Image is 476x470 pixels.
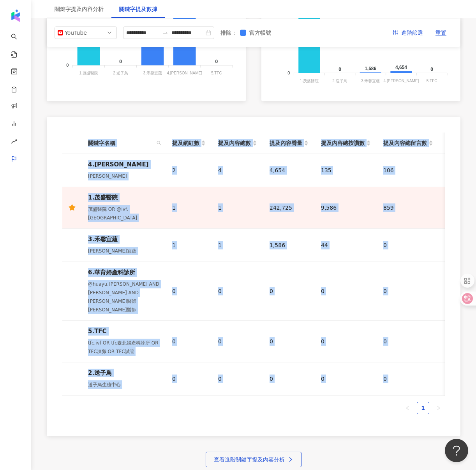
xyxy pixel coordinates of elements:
span: to [162,30,168,36]
div: 0 [321,287,371,295]
div: 859 [383,203,433,212]
div: 1 [218,203,257,212]
th: 提及內容總按讚數 [315,133,377,154]
div: 0 [321,337,371,346]
button: left [401,402,414,414]
img: logo icon [9,9,22,22]
div: 4,654 [270,166,309,175]
div: 0 [383,287,433,295]
span: search [157,141,161,145]
span: 進階篩選 [401,27,423,39]
span: 提及網紅數 [172,139,199,147]
tspan: 2.送子鳥 [113,71,128,76]
th: 提及網紅數 [166,133,212,154]
div: 1 [218,241,257,249]
tspan: 2.送子鳥 [332,79,347,83]
div: 3.禾馨宜蘊 [88,235,160,244]
span: left [405,406,410,410]
div: 106 [383,166,433,175]
span: rise [11,134,17,151]
tspan: 5.TFC [427,79,437,83]
th: 提及內容總留言數 [377,133,439,154]
div: 關鍵字提及數據 [119,5,157,13]
span: 查看進階關鍵字提及內容分析 [214,456,285,463]
tspan: 1.茂盛醫院 [79,71,98,76]
div: 2.送子鳥 [88,369,160,377]
label: 排除 ： [220,28,237,37]
button: 進階篩選 [386,27,429,39]
div: 0 [172,375,206,383]
div: 0 [383,337,433,346]
div: 0 [270,337,309,346]
button: 查看進階關鍵字提及內容分析right [206,452,301,467]
div: 0 [270,375,309,383]
div: 2 [172,166,206,175]
tspan: 1.茂盛醫院 [300,79,319,83]
a: 1 [417,402,429,414]
div: 0 [218,375,257,383]
li: 1 [417,402,429,414]
div: 1,586 [270,241,309,249]
div: 44 [321,241,371,249]
iframe: Help Scout Beacon - Open [445,439,468,462]
div: YouTube [65,27,90,39]
div: 0 [321,375,371,383]
button: 重置 [429,27,453,39]
tspan: 3.禾馨宜蘊 [361,79,380,83]
tspan: 0 [287,71,290,75]
span: star [69,204,76,211]
a: search [11,28,26,58]
div: 0 [172,337,206,346]
span: search [155,137,163,149]
div: 0 [218,337,257,346]
div: tfc.ivf OR tfc臺北婦產科診所 OR TFC凍卵 OR TFC試管 [88,339,160,356]
div: 0 [172,287,206,295]
span: swap-right [162,30,168,36]
span: 提及內容聲量 [270,139,302,147]
span: 重置 [435,27,446,39]
tspan: 4.[PERSON_NAME] [384,79,419,83]
span: 提及內容總留言數 [383,139,427,147]
div: 0 [270,287,309,295]
div: 5.TFC [88,327,160,336]
div: 135 [321,166,371,175]
th: 提及內容總數 [212,133,263,154]
div: [PERSON_NAME] [88,172,160,180]
div: 1.茂盛醫院 [88,193,160,202]
span: 官方帳號 [246,28,274,37]
span: 提及內容總按讚數 [321,139,365,147]
div: 1 [172,203,206,212]
span: 關鍵字名稱 [88,139,153,147]
span: 提及內容總數 [218,139,251,147]
div: [PERSON_NAME]宜蘊 [88,247,160,255]
li: Next Page [432,402,445,414]
tspan: 0 [66,63,69,67]
button: right [432,402,445,414]
div: 關鍵字提及內容分析 [55,5,104,13]
div: 9,586 [321,203,371,212]
div: 送子鳥生殖中心 [88,380,160,389]
div: 0 [383,241,433,249]
div: 4 [218,166,257,175]
div: 1 [172,241,206,249]
div: 4.[PERSON_NAME] [88,160,160,169]
span: right [436,406,441,410]
div: 0 [218,287,257,295]
div: @huayu.[PERSON_NAME] AND [PERSON_NAME] AND [PERSON_NAME]醫師 [PERSON_NAME]醫師 [88,280,160,314]
div: 242,725 [270,203,309,212]
div: 茂盛醫院 OR @ivf.[GEOGRAPHIC_DATA] [88,205,160,222]
span: right [288,457,293,462]
tspan: 4.[PERSON_NAME] [167,71,202,76]
li: Previous Page [401,402,414,414]
tspan: 5.TFC [211,71,222,76]
tspan: 3.禾馨宜蘊 [143,71,162,76]
div: 6.華育婦產科診所 [88,268,160,277]
th: 提及內容聲量 [263,133,315,154]
div: 0 [383,375,433,383]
